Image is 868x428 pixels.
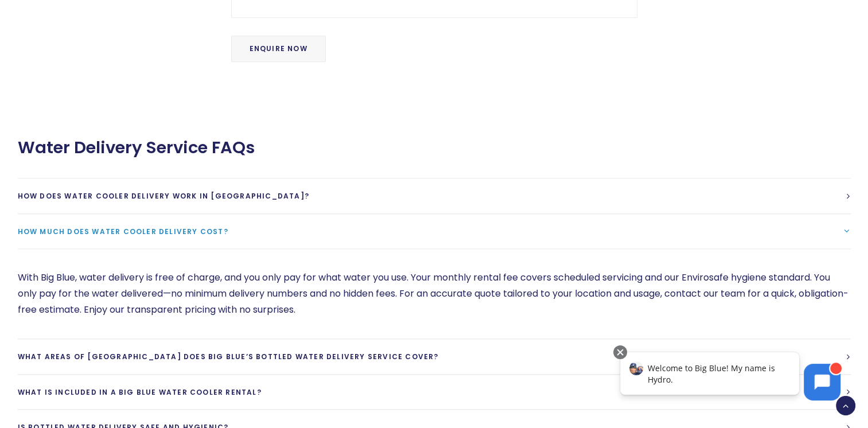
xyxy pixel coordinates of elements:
a: How much does water cooler delivery cost? [18,214,851,249]
a: What is included in a Big Blue Water cooler rental? [18,375,851,410]
span: Water Delivery Service FAQs [18,138,255,158]
a: How does water cooler delivery work in [GEOGRAPHIC_DATA]? [18,178,851,213]
span: How much does water cooler delivery cost? [18,227,228,236]
span: What is included in a Big Blue Water cooler rental? [18,387,262,397]
a: What areas of [GEOGRAPHIC_DATA] does Big Blue’s bottled water delivery service cover? [18,339,851,374]
p: With Big Blue, water delivery is free of charge, and you only pay for what water you use. Your mo... [18,270,851,318]
iframe: Chatbot [608,343,852,412]
input: Enquire Now [231,36,326,62]
span: How does water cooler delivery work in [GEOGRAPHIC_DATA]? [18,191,309,201]
span: What areas of [GEOGRAPHIC_DATA] does Big Blue’s bottled water delivery service cover? [18,352,439,361]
